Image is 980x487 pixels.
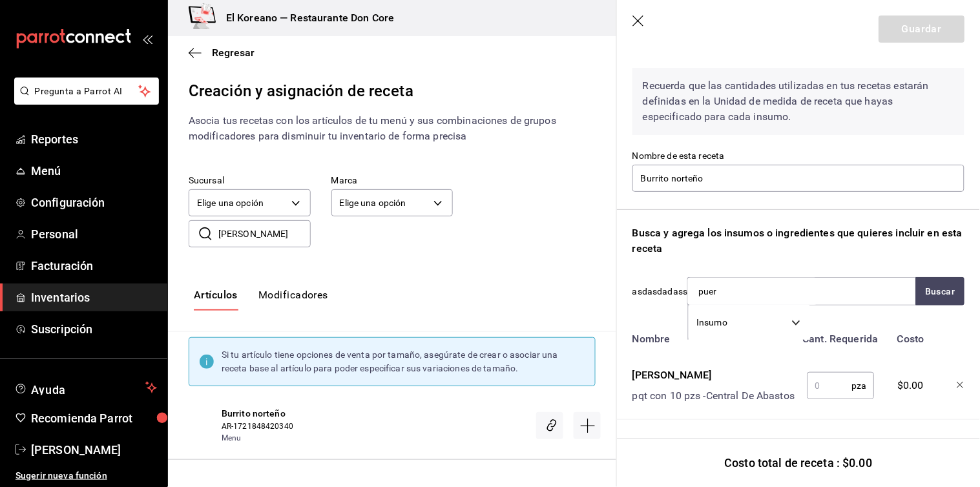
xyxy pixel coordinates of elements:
[31,162,157,180] span: Menú
[212,47,255,59] span: Regresar
[189,79,596,103] div: Creación y asignación de receta
[194,289,238,311] button: Artículos
[617,438,980,487] div: Costo total de receta : $0.00
[574,412,601,439] div: Crear receta
[881,326,937,347] div: Costo
[14,78,159,105] button: Pregunta a Parrot AI
[632,277,964,306] div: asdasdadass
[222,420,309,432] span: AR-1721848420340
[258,289,328,311] button: Modificadores
[632,388,795,404] div: pqt con 10 pzs - Central De Abastos
[31,409,157,427] span: Recomienda Parrot
[222,407,309,420] span: Burrito norteño
[189,176,311,185] label: Sucursal
[31,441,157,459] span: [PERSON_NAME]
[915,277,964,306] button: Buscar
[632,368,795,383] div: [PERSON_NAME]
[216,10,394,26] h3: El Koreano — Restaurante Don Core
[189,114,556,142] span: Asocia tus recetas con los artículos de tu menú y sus combinaciones de grupos modificadores para ...
[31,380,140,395] span: Ayuda
[796,326,881,347] div: Cant. Requerida
[218,221,311,247] input: Busca nombre de artículo o modificador
[627,326,796,347] div: Nombre
[189,189,311,216] div: Elige una opción
[31,225,157,243] span: Personal
[807,373,851,399] input: 0
[189,47,255,59] button: Regresar
[632,68,964,135] div: Recuerda que las cantidades utilizadas en tus recetas estarán definidas en la Unidad de medida de...
[31,130,157,148] span: Reportes
[31,257,157,275] span: Facturación
[632,152,964,161] label: Nombre de esta receta
[807,372,874,399] div: pza
[688,278,817,305] input: Buscar insumo
[898,378,924,393] span: $0.00
[16,469,157,482] span: Sugerir nueva función
[331,176,454,185] label: Marca
[536,412,563,439] div: Asociar receta
[331,189,454,216] div: Elige una opción
[31,289,157,306] span: Inventarios
[9,94,159,107] a: Pregunta a Parrot AI
[222,348,585,375] div: Si tu artículo tiene opciones de venta por tamaño, asegúrate de crear o asociar una receta base a...
[632,225,964,256] div: Busca y agrega los insumos o ingredientes que quieres incluir en esta receta
[31,320,157,338] span: Suscripción
[194,289,328,311] div: navigation tabs
[689,305,811,340] div: Insumo
[31,194,157,211] span: Configuración
[142,34,152,44] button: open_drawer_menu
[35,85,139,98] span: Pregunta a Parrot AI
[222,432,309,444] span: Menu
